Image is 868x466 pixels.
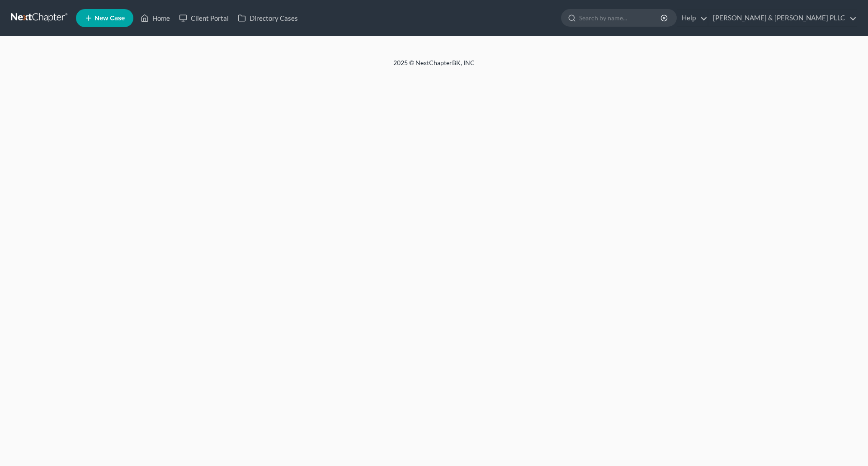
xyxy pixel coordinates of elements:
span: New Case [94,15,125,22]
div: 2025 © NextChapterBK, INC [176,58,692,75]
a: [PERSON_NAME] & [PERSON_NAME] PLLC [708,10,857,26]
a: Home [136,10,175,26]
input: Search by name... [579,9,662,26]
a: Directory Cases [233,10,302,26]
a: Help [677,10,708,26]
a: Client Portal [175,10,233,26]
